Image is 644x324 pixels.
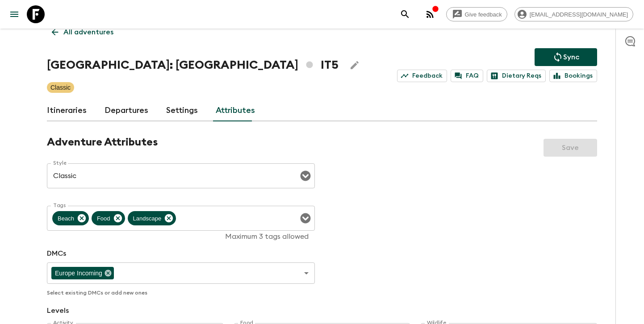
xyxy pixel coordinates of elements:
[166,100,198,121] a: Settings
[396,5,414,23] button: search adventures
[51,267,114,279] div: Europe Incoming
[5,5,23,23] button: menu
[52,213,79,224] span: Beach
[446,7,507,21] a: Give feedback
[460,11,507,18] span: Give feedback
[128,213,167,224] span: Landscape
[92,211,125,225] div: Food
[50,83,71,92] p: Classic
[47,56,339,74] h1: [GEOGRAPHIC_DATA]: [GEOGRAPHIC_DATA] IT5
[47,100,87,121] a: Itineraries
[535,48,597,66] button: Sync adventure departures to the booking engine
[563,52,579,62] p: Sync
[451,70,483,82] a: FAQ
[47,248,315,259] p: DMCs
[299,212,312,224] button: Open
[47,136,158,149] h2: Adventure Attributes
[128,211,176,225] div: Landscape
[487,70,546,82] a: Dietary Reqs
[52,211,89,225] div: Beach
[47,305,597,316] p: Levels
[216,100,255,121] a: Attributes
[105,100,148,121] a: Departures
[549,70,597,82] a: Bookings
[346,56,364,74] button: Edit Adventure Title
[514,7,633,21] div: [EMAIL_ADDRESS][DOMAIN_NAME]
[525,11,633,18] span: [EMAIL_ADDRESS][DOMAIN_NAME]
[47,23,118,41] a: All adventures
[47,287,315,298] p: Select existing DMCs or add new ones
[299,170,312,182] button: Open
[397,70,447,82] a: Feedback
[51,268,106,278] span: Europe Incoming
[53,202,66,209] label: Tags
[53,232,309,241] p: Maximum 3 tags allowed
[92,213,116,224] span: Food
[53,159,66,167] label: Style
[63,27,113,37] p: All adventures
